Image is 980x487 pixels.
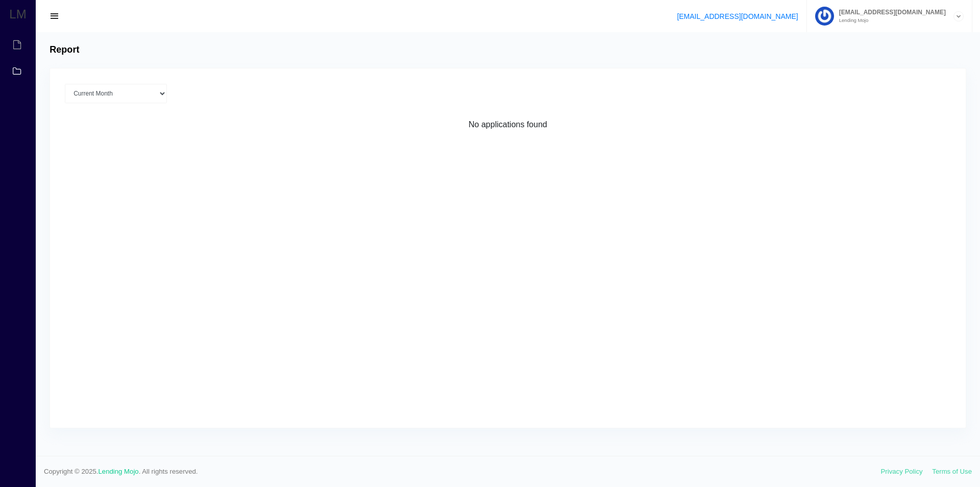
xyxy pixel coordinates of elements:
[65,119,951,131] div: No applications found
[881,468,923,475] a: Privacy Policy
[677,12,798,20] a: [EMAIL_ADDRESS][DOMAIN_NAME]
[815,7,834,26] img: Profile image
[932,468,972,475] a: Terms of Use
[834,9,946,15] span: [EMAIL_ADDRESS][DOMAIN_NAME]
[99,468,139,475] a: Lending Mojo
[50,44,79,56] h4: Report
[834,18,946,23] small: Lending Mojo
[44,467,881,477] span: Copyright © 2025. . All rights reserved.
